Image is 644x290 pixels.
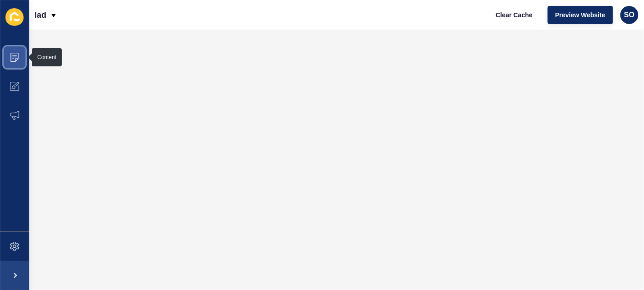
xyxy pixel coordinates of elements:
[555,10,605,20] span: Preview Website
[496,10,533,20] span: Clear Cache
[37,54,56,61] div: Content
[548,6,613,24] button: Preview Website
[35,4,46,26] p: iad
[624,10,634,20] span: SO
[488,6,540,24] button: Clear Cache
